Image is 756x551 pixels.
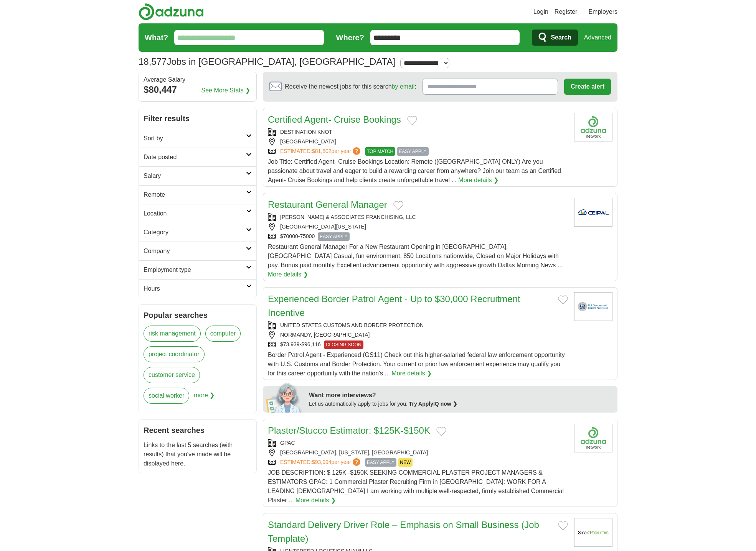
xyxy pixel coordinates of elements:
img: Adzuna logo [139,3,204,20]
a: Advanced [584,30,611,45]
a: social worker [144,388,189,404]
span: Job Title: Certified Agent- Cruise Bookings Location: Remote ([GEOGRAPHIC_DATA] ONLY) Are you pas... [268,158,561,183]
span: Border Patrol Agent - Experienced (GS11) Check out this higher-salaried federal law enforcement o... [268,352,565,377]
a: Standard Delivery Driver Role – Emphasis on Small Business (Job Template) [268,520,539,544]
a: More details ❯ [391,369,432,378]
span: $81,802 [312,148,332,154]
button: Add to favorite jobs [407,116,417,125]
span: TOP MATCH [365,147,395,156]
div: GPAC [268,439,568,447]
h2: Location [144,209,246,218]
div: NORMANDY, [GEOGRAPHIC_DATA] [268,331,568,339]
a: Location [139,204,256,223]
a: Employers [588,7,617,16]
img: U.S. Customs and Border Protection logo [574,292,612,321]
div: Average Salary [144,77,252,83]
a: ESTIMATED:$93,994per year? [280,458,362,467]
a: Experienced Border Patrol Agent - Up to $30,000 Recruitment Incentive [268,294,520,318]
a: Certified Agent- Cruise Bookings [268,114,401,125]
a: Plaster/Stucco Estimator: $125K-$150K [268,425,430,436]
img: Company logo [574,518,612,547]
div: [GEOGRAPHIC_DATA] [268,138,568,146]
h2: Category [144,228,246,237]
span: more ❯ [194,388,215,408]
h2: Popular searches [144,309,252,321]
h2: Company [144,247,246,256]
span: EASY APPLY [318,232,349,241]
span: Restaurant General Manager For a New Restaurant Opening in [GEOGRAPHIC_DATA], [GEOGRAPHIC_DATA] C... [268,243,563,268]
span: 18,577 [139,55,167,69]
p: Links to the last 5 searches (with results) that you've made will be displayed here. [144,441,252,468]
a: computer [205,326,241,342]
h2: Salary [144,171,246,181]
span: ? [353,147,360,155]
div: Want more interviews? [309,391,613,400]
a: Date posted [139,148,256,166]
a: by email [392,83,415,90]
a: Employment type [139,260,256,279]
div: $80,447 [144,83,252,97]
h2: Filter results [139,108,256,129]
button: Add to favorite jobs [393,201,403,210]
h2: Remote [144,190,246,199]
a: Login [533,7,548,16]
h2: Recent searches [144,424,252,436]
a: Try ApplyIQ now ❯ [409,401,457,407]
button: Search [532,30,578,46]
span: Receive the newest jobs for this search : [285,82,416,91]
label: What? [145,32,168,43]
a: Salary [139,166,256,185]
a: project coordinator [144,346,205,362]
span: EASY APPLY [365,458,396,467]
a: Company [139,242,256,260]
span: $93,994 [312,459,332,465]
h2: Hours [144,284,246,293]
label: Where? [336,32,364,43]
a: UNITED STATES CUSTOMS AND BORDER PROTECTION [280,322,424,328]
div: Let us automatically apply to jobs for you. [309,400,613,408]
a: ESTIMATED:$81,802per year? [280,147,362,156]
a: More details ❯ [268,270,308,279]
span: CLOSING SOON [324,340,363,349]
img: Company logo [574,424,612,452]
div: DESTINATION KNOT [268,128,568,136]
button: Add to favorite jobs [558,521,568,530]
a: Hours [139,279,256,298]
h2: Date posted [144,153,246,162]
h2: Employment type [144,265,246,275]
a: Sort by [139,129,256,148]
button: Create alert [564,79,611,95]
a: Restaurant General Manager [268,199,387,210]
a: More details ❯ [458,176,498,185]
img: Company logo [574,113,612,141]
a: See More Stats ❯ [201,86,251,95]
button: Add to favorite jobs [558,295,568,304]
a: risk management [144,326,201,342]
div: [GEOGRAPHIC_DATA], [US_STATE], [GEOGRAPHIC_DATA] [268,449,568,457]
a: customer service [144,367,200,383]
button: Add to favorite jobs [436,427,446,436]
span: ? [353,458,360,466]
span: NEW [398,458,413,467]
a: Remote [139,185,256,204]
span: EASY APPLY [397,147,428,156]
span: JOB DESCRIPTION: $ 125K -$150K SEEKING COMMERCIAL PLASTER PROJECT MANAGERS & ESTIMATORS GPAC: 1 C... [268,469,564,503]
h1: Jobs in [GEOGRAPHIC_DATA], [GEOGRAPHIC_DATA] [139,56,395,67]
img: Company logo [574,198,612,227]
a: Category [139,223,256,242]
div: [PERSON_NAME] & ASSOCIATES FRANCHISING, LLC [268,213,568,221]
h2: Sort by [144,134,246,143]
div: $70000-75000 [268,232,568,241]
img: apply-iq-scientist.png [266,382,303,413]
a: More details ❯ [295,496,336,505]
div: [GEOGRAPHIC_DATA][US_STATE] [268,223,568,231]
a: Register [555,7,578,16]
div: $73,939-$96,116 [268,340,568,349]
span: Search [551,30,571,45]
